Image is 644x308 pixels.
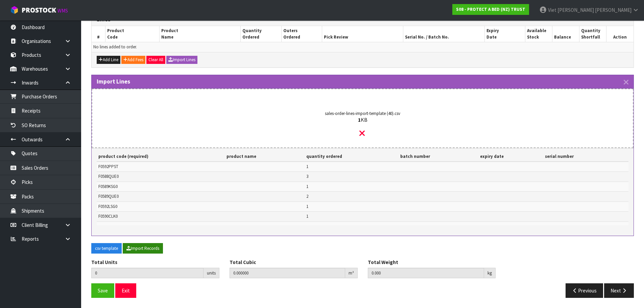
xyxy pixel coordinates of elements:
[91,268,204,278] input: Total Units
[92,26,105,42] th: #
[98,193,119,199] span: F0589QUE0
[10,6,19,14] img: cube-alt.png
[604,283,634,298] button: Next
[456,6,525,12] strong: S08 - PROTECT A BED (NZ) TRUST
[92,42,634,52] td: No lines added to order.
[115,283,136,298] button: Exit
[204,268,219,279] div: units
[579,26,606,42] th: Quantity Shortfall
[358,116,361,123] strong: 1
[98,164,118,169] span: F0592PPST
[146,56,165,64] button: Clear All
[91,243,122,254] button: csv template
[105,26,159,42] th: Product Code
[225,152,304,162] th: product name
[368,259,398,266] label: Total Weight
[91,7,634,303] span: Sales Order Lines
[121,56,145,64] button: Add Fees
[159,26,240,42] th: Product Name
[525,26,552,42] th: Available Stock
[98,204,117,209] span: F0592LSG0
[566,283,603,298] button: Previous
[166,56,197,64] button: Import Lines
[91,259,117,266] label: Total Units
[98,184,118,189] span: F0589KSG0
[595,7,631,13] span: [PERSON_NAME]
[548,7,594,13] span: Viet [PERSON_NAME]
[484,26,525,42] th: Expiry Date
[230,268,345,278] input: Total Cubic
[478,152,543,162] th: expiry date
[484,268,496,279] div: kg
[452,4,529,15] a: S08 - PROTECT A BED (NZ) TRUST
[57,7,68,14] small: WMS
[98,213,118,219] span: F0590CLK0
[22,6,56,15] span: ProStock
[306,164,308,169] span: 1
[123,243,163,254] button: Import Records
[403,26,484,42] th: Serial No. / Batch No.
[281,26,322,42] th: Outers Ordered
[306,193,308,199] span: 2
[109,117,616,123] div: KB
[306,204,308,209] span: 1
[97,152,225,162] th: product code (required)
[306,213,308,219] span: 1
[305,152,399,162] th: quantity ordered
[97,16,628,23] h3: Lines
[306,184,308,189] span: 1
[543,152,620,162] th: serial number
[322,26,403,42] th: Pick Review
[97,56,120,64] button: Add Line
[323,110,402,117] span: sales-order-lines-import-template (40).csv
[97,78,628,85] h3: Import Lines
[91,283,114,298] button: Save
[368,268,484,278] input: Total Weight
[306,173,308,179] span: 3
[399,152,478,162] th: batch number
[98,287,108,294] span: Save
[552,26,579,42] th: Balance
[230,259,256,266] label: Total Cubic
[98,173,119,179] span: F0588QUE0
[345,268,358,279] div: m³
[606,26,634,42] th: Action
[241,26,281,42] th: Quantity Ordered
